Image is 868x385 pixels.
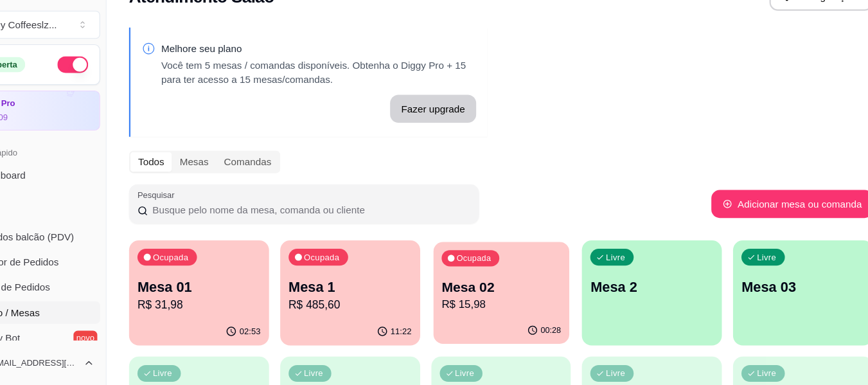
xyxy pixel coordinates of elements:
span: Diggy [36,10,133,21]
button: Adicionar mesa ou comanda [699,206,847,231]
p: Você tem 5 mesas / comandas disponíveis. Obtenha o Diggy Pro + 15 para ter acesso a 15 mesas/coma... [194,85,483,111]
p: Ocupada [465,264,497,274]
button: Alterar Status [99,83,127,98]
p: Ocupada [186,262,219,273]
a: Diggy Proaté 22/09 [5,114,138,151]
button: [EMAIL_ADDRESS][DOMAIN_NAME] [5,349,138,380]
p: R$ 15,98 [451,303,561,318]
a: DiggySistema de Gestão [5,5,138,36]
span: Sistema de Gestão [36,21,133,31]
p: Livre [602,262,620,273]
button: OcupadaMesa 1R$ 485,6011:22 [303,252,432,348]
h2: Atendimento Salão [164,18,297,39]
button: Select a team [5,41,138,67]
button: Configurações [752,15,847,41]
p: Mesa 03 [727,285,840,303]
p: Melhore seu plano [194,69,483,82]
span: Salão / Mesas [26,312,83,325]
article: até 22/09 [21,134,53,144]
a: Diggy Botnovo [5,331,138,352]
p: Livre [602,369,620,379]
button: Fazer upgrade [404,118,483,144]
div: Mesas [204,171,244,189]
a: Salão / Mesas [5,308,138,328]
div: Acesso Rápido [5,161,138,182]
span: Diggy Bot [26,335,65,348]
p: Livre [464,369,482,379]
p: Mesa 2 [588,285,701,303]
button: LivreMesa 03 [719,252,847,348]
input: Pesquisar [182,217,478,230]
button: Pedidos balcão (PDV) [5,238,138,259]
div: Todos [166,171,204,189]
p: R$ 31,98 [172,303,285,319]
label: Pesquisar [172,205,211,216]
p: 11:22 [405,330,424,341]
p: Ocupada [325,262,358,273]
p: Mesa 1 [311,285,424,303]
span: [EMAIL_ADDRESS][DOMAIN_NAME] [36,359,118,370]
div: Loja aberta [16,84,69,98]
article: Diggy Pro [24,121,60,131]
p: Livre [741,262,759,273]
div: My Coffeeslz ... [39,48,98,60]
div: Dia a dia [5,218,138,238]
span: M [16,48,29,60]
span: Dashboard [26,186,70,199]
button: OcupadaMesa 01R$ 31,9802:53 [164,252,293,348]
p: Mesa 02 [451,286,561,303]
a: Dashboard [5,182,138,202]
button: OcupadaMesa 02R$ 15,9800:28 [444,253,569,347]
a: Lista de Pedidos [5,285,138,305]
div: Comandas [245,171,303,189]
p: Mesa 01 [172,285,285,303]
p: Livre [325,369,343,379]
span: Pedidos balcão (PDV) [26,242,114,255]
p: Livre [741,369,759,379]
span: Gestor de Pedidos [26,265,100,278]
button: LivreMesa 2 [580,252,709,348]
p: R$ 485,60 [311,303,424,319]
p: 02:53 [266,330,285,341]
span: Lista de Pedidos [26,289,93,301]
p: Livre [186,369,204,379]
p: 00:28 [542,330,561,340]
a: Gestor de Pedidos [5,262,138,282]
